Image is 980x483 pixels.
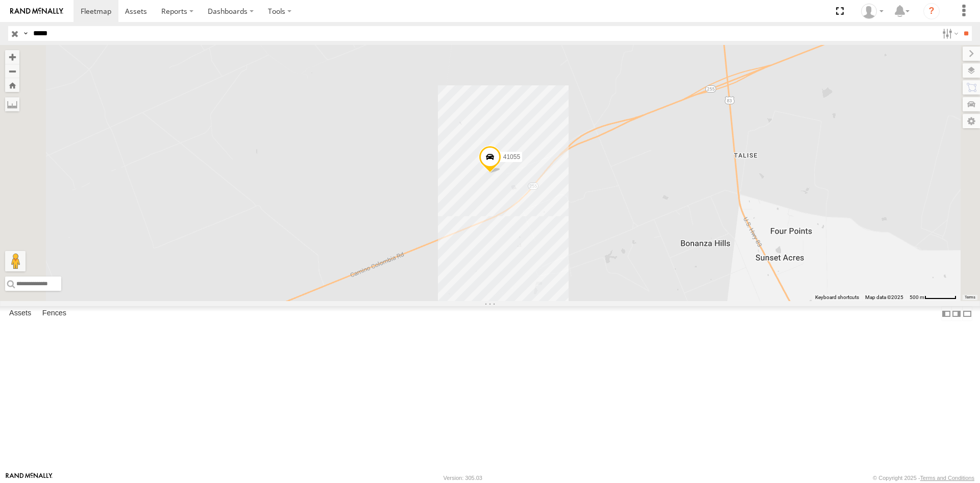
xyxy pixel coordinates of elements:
[21,26,30,41] label: Search Query
[962,306,972,321] label: Hide Summary Table
[444,475,482,481] div: Version: 305.03
[906,294,960,301] button: Map Scale: 500 m per 59 pixels
[4,307,36,321] label: Assets
[37,307,71,321] label: Fences
[865,294,903,300] span: Map data ©2025
[951,306,962,321] label: Dock Summary Table to the Right
[963,114,980,128] label: Map Settings
[965,295,975,300] a: Terms
[5,50,19,64] button: Zoom in
[910,294,924,300] span: 500 m
[938,26,960,41] label: Search Filter Options
[503,153,520,160] span: 41055
[10,8,63,15] img: rand-logo.svg
[920,475,974,481] a: Terms and Conditions
[5,64,19,78] button: Zoom out
[941,306,951,321] label: Dock Summary Table to the Left
[5,251,26,271] button: Drag Pegman onto the map to open Street View
[873,475,974,481] div: © Copyright 2025 -
[6,473,53,483] a: Visit our Website
[857,4,887,19] div: Carlos Ortiz
[5,78,19,92] button: Zoom Home
[815,294,859,301] button: Keyboard shortcuts
[5,97,19,111] label: Measure
[923,3,940,19] i: ?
